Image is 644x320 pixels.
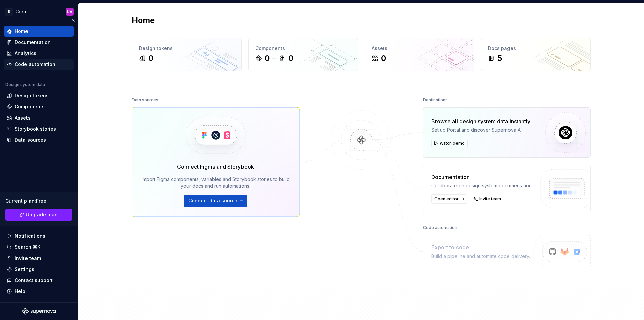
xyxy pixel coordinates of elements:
div: Export to code [431,243,530,252]
button: Search ⌘K [4,242,74,253]
a: Assets0 [365,38,474,71]
div: Design system data [5,82,45,87]
div: E [5,8,13,16]
div: Connect Figma and Storybook [177,163,254,171]
div: Contact support [15,277,53,284]
div: 0 [148,53,153,64]
div: Collaborate on design system documentation. [431,182,533,189]
div: Design tokens [15,92,49,99]
div: Storybook stories [15,126,56,132]
a: Code automation [4,59,74,70]
a: Data sources [4,135,74,145]
div: Destinations [423,95,448,105]
div: Assets [15,115,31,121]
div: Design tokens [139,45,234,52]
div: 0 [381,53,386,64]
a: Analytics [4,48,74,59]
button: Watch demo [431,139,468,148]
div: UA [67,9,72,14]
a: Home [4,26,74,37]
button: Collapse sidebar [68,16,78,25]
span: Invite team [479,196,501,202]
svg: Supernova Logo [22,308,56,315]
button: Contact support [4,275,74,286]
a: Open editor [431,194,467,204]
div: Code automation [423,223,457,232]
span: Watch demo [440,141,465,146]
div: Assets [372,45,467,52]
div: Crea [15,8,26,15]
a: Documentation [4,37,74,48]
button: ECreaUA [1,4,76,19]
a: Docs pages5 [481,38,591,71]
div: Components [255,45,351,52]
div: Search ⌘K [15,244,40,250]
div: Docs pages [488,45,584,52]
a: Components00 [248,38,358,71]
div: Help [15,288,25,295]
div: Set up Portal and discover Supernova AI. [431,127,530,133]
div: Data sources [15,137,46,143]
div: 0 [265,53,270,64]
div: 0 [288,53,293,64]
div: 5 [497,53,502,64]
a: Invite team [4,253,74,264]
div: Documentation [431,173,533,181]
div: Analytics [15,50,36,57]
div: Components [15,103,45,110]
div: Build a pipeline and automate code delivery. [431,253,530,260]
div: Current plan : Free [5,198,72,204]
a: Design tokens [4,90,74,101]
div: Notifications [15,233,45,239]
div: Home [15,28,28,35]
div: Browse all design system data instantly [431,117,530,125]
button: Help [4,286,74,297]
span: Open editor [434,196,459,202]
button: Upgrade plan [5,209,72,221]
a: Storybook stories [4,124,74,134]
a: Invite team [471,194,504,204]
div: Code automation [15,61,55,68]
button: Connect data source [184,195,247,207]
div: Settings [15,266,34,273]
a: Design tokens0 [132,38,241,71]
div: Import Figma components, variables and Storybook stories to build your docs and run automations. [142,176,290,189]
a: Assets [4,112,74,123]
span: Upgrade plan [26,211,58,218]
div: Data sources [132,95,158,105]
h2: Home [132,15,155,26]
a: Settings [4,264,74,275]
div: Invite team [15,255,41,262]
button: Notifications [4,231,74,241]
a: Components [4,101,74,112]
div: Documentation [15,39,51,46]
span: Connect data source [188,197,237,204]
